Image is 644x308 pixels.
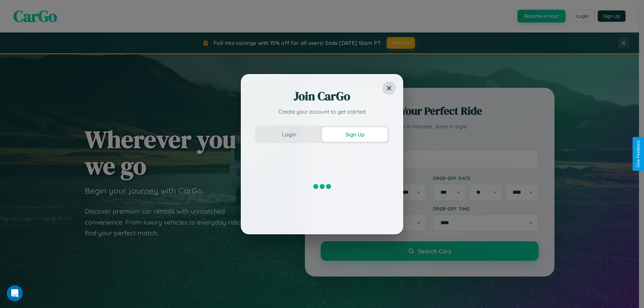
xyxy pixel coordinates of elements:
button: Sign Up [322,127,388,142]
div: Give Feedback [636,140,641,168]
p: Create your account to get started [255,108,389,116]
button: Login [256,127,322,142]
iframe: Intercom live chat [7,285,23,301]
h2: Join CarGo [255,88,389,104]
